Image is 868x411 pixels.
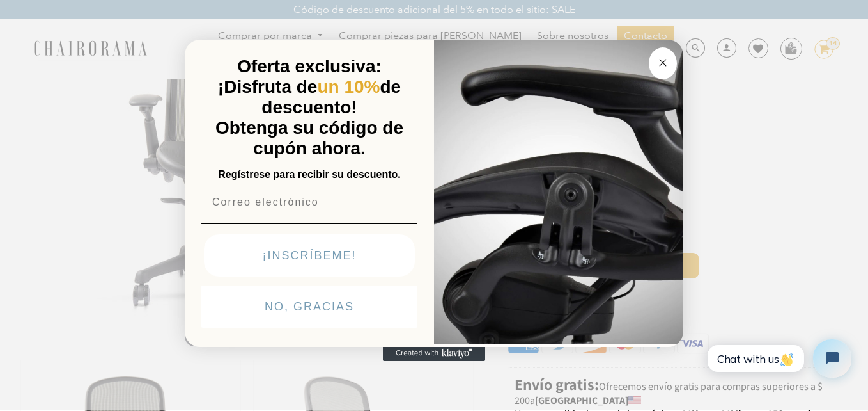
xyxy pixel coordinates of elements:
[204,234,415,277] button: ¡INSCRÍBEME!
[383,346,485,361] a: Creado con Klaviyo - se abre en una nueva pestaña
[694,328,862,389] iframe: Tidio Chat
[215,118,403,158] span: Obtenga su código de cupón ahora.
[201,286,417,328] button: NO, GRACIAS
[218,56,382,97] span: Oferta exclusiva: ¡
[224,77,401,117] span: Disfruta de de descuento!
[317,77,380,97] span: un 10%
[434,37,683,344] img: 92d77583-a095-41f6-84e7-858462e0427a.jpeg
[218,169,400,180] span: Regístrese para recibir su descuento.
[201,223,417,224] img: underline
[649,47,677,79] button: Cerrar cuadro de diálogo
[201,189,417,215] input: Correo electrónico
